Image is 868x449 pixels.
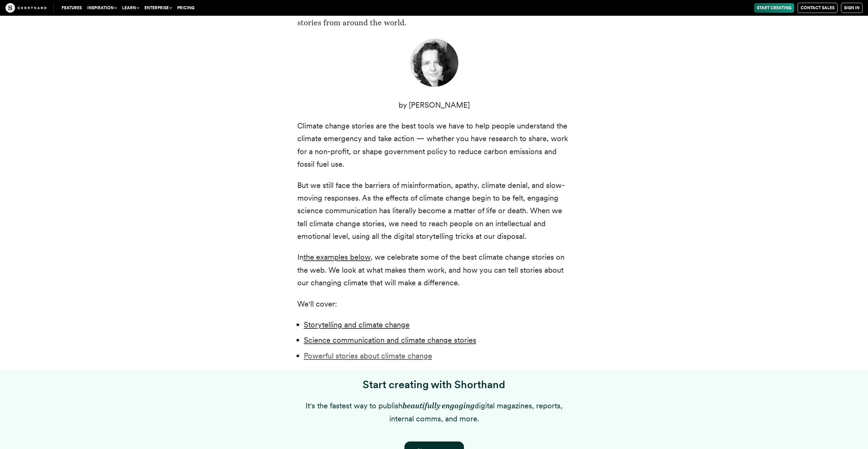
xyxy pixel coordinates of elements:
[59,3,85,13] a: Features
[754,3,794,13] a: Start Creating
[5,3,47,13] img: The Craft
[297,120,571,171] p: Climate change stories are the best tools we have to help people understand the climate emergency...
[304,351,432,360] a: Powerful stories about climate change
[798,3,838,13] a: Contact Sales
[85,3,119,13] button: Inspiration
[142,3,174,13] button: Enterprise
[303,253,371,261] a: the examples below
[297,251,571,289] p: In , we celebrate some of the best climate change stories on the web. We look at what makes them ...
[304,320,410,329] a: Storytelling and climate change
[119,3,142,13] button: Learn
[402,401,475,410] em: beautifully engaging
[174,3,197,13] a: Pricing
[297,179,571,243] p: But we still face the barriers of misinformation, apathy, climate denial, and slow-moving respons...
[297,399,571,425] p: It's the fastest way to publish digital magazines, reports, internal comms, and more.
[304,336,476,344] a: Science communication and climate change stories
[297,99,571,111] p: by [PERSON_NAME]
[841,3,863,13] a: Sign in
[297,298,571,310] p: We'll cover:
[297,379,571,391] h3: Start creating with Shorthand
